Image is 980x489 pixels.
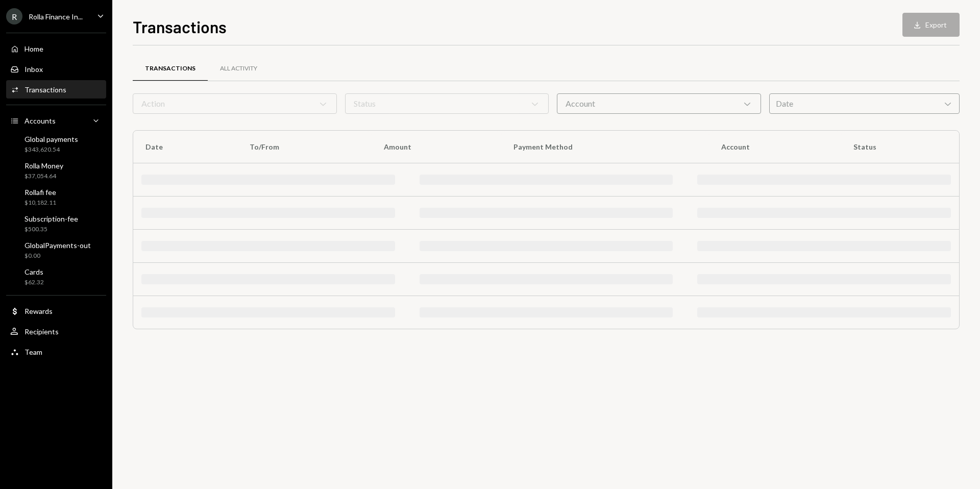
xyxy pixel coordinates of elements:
[24,241,91,250] div: GlobalPayments-out
[145,64,195,73] div: Transactions
[24,225,78,234] div: $500.35
[501,131,709,163] th: Payment Method
[237,131,372,163] th: To/From
[133,56,208,82] a: Transactions
[6,111,106,130] a: Accounts
[6,132,106,156] a: Global payments$343,620.54
[24,214,78,223] div: Subscription-fee
[24,278,44,287] div: $62.32
[24,348,42,356] div: Team
[29,12,83,21] div: Rolla Finance In...
[24,85,66,94] div: Transactions
[24,267,44,276] div: Cards
[24,307,53,315] div: Rewards
[557,93,761,114] div: Account
[6,264,106,289] a: Cards$62.32
[6,158,106,183] a: Rolla Money$37,054.64
[841,131,959,163] th: Status
[6,238,106,262] a: GlobalPayments-out$0.00
[24,44,43,53] div: Home
[24,188,56,197] div: Rollafi fee
[6,185,106,209] a: Rollafi fee$10,182.11
[24,172,63,181] div: $37,054.64
[24,327,59,336] div: Recipients
[6,60,106,78] a: Inbox
[208,56,269,82] a: All Activity
[24,199,56,207] div: $10,182.11
[24,161,63,170] div: Rolla Money
[220,64,257,73] div: All Activity
[372,131,501,163] th: Amount
[769,93,960,114] div: Date
[6,343,106,361] a: Team
[24,252,91,260] div: $0.00
[24,116,56,125] div: Accounts
[6,302,106,320] a: Rewards
[133,131,237,163] th: Date
[133,16,227,37] h1: Transactions
[6,80,106,99] a: Transactions
[6,39,106,58] a: Home
[6,8,22,25] div: R
[24,145,78,154] div: $343,620.54
[6,322,106,340] a: Recipients
[24,65,43,74] div: Inbox
[709,131,841,163] th: Account
[24,135,78,143] div: Global payments
[6,211,106,236] a: Subscription-fee$500.35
